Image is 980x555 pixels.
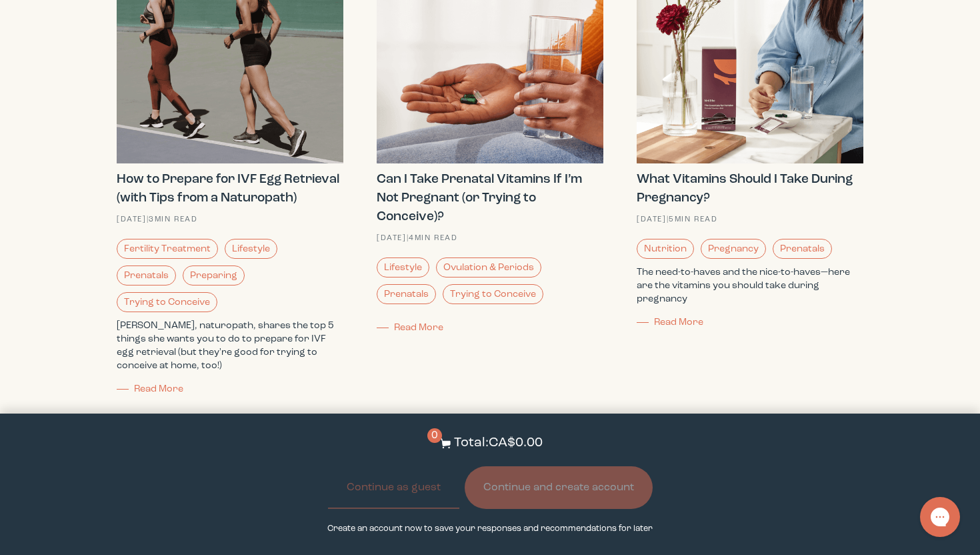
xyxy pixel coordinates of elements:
[427,428,442,443] span: 0
[465,466,653,509] button: Continue and create account
[117,292,217,312] a: Trying to Conceive
[117,173,339,205] strong: How to Prepare for IVF Egg Retrieval (with Tips from a Naturopath)
[225,239,277,259] a: Lifestyle
[117,265,176,286] a: Prenatals
[377,323,443,332] a: Read More
[394,323,443,332] span: Read More
[328,466,459,509] button: Continue as guest
[637,318,703,327] a: Read More
[134,384,183,394] span: Read More
[183,265,245,286] a: Preparing
[327,522,653,535] p: Create an account now to save your responses and recommendations for later
[117,384,183,394] a: Read More
[377,173,582,223] strong: Can I Take Prenatal Vitamins If I’m Not Pregnant (or Trying to Conceive)?
[117,319,343,372] p: [PERSON_NAME], naturopath, shares the top 5 things she wants you to do to prepare for IVF egg ret...
[454,434,543,453] p: Total: CA$0.00
[436,257,541,277] a: Ovulation & Periods
[773,239,832,259] a: Prenatals
[377,233,603,244] div: [DATE] | 4 min read
[637,265,863,306] p: The need-to-haves and the nice-to-haves—here are the vitamins you should take during pregnancy
[913,492,967,542] iframe: Gorgias live chat messenger
[117,239,218,259] a: Fertility Treatment
[654,318,703,327] span: Read More
[637,173,853,205] strong: What Vitamins Should I Take During Pregnancy?
[443,284,543,304] a: Trying to Conceive
[637,214,863,225] div: [DATE] | 5 min read
[117,214,343,225] div: [DATE] | 3 min read
[701,239,766,259] a: Pregnancy
[637,239,694,259] a: Nutrition
[377,257,429,277] a: Lifestyle
[377,284,436,304] a: Prenatals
